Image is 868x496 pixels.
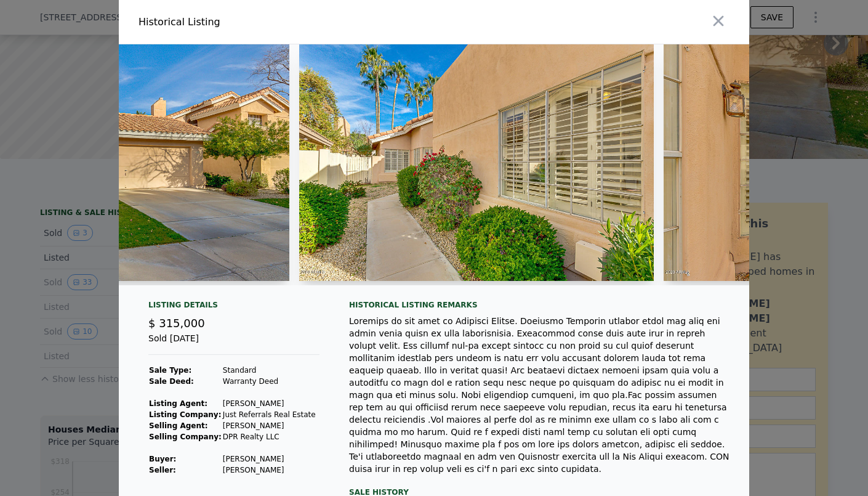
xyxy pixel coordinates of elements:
td: Standard [222,365,316,376]
strong: Sale Type: [149,366,191,375]
img: Property Img [299,44,654,281]
td: [PERSON_NAME] [222,398,316,409]
div: Historical Listing remarks [349,300,729,310]
div: Listing Details [148,300,319,315]
strong: Seller : [149,466,176,474]
strong: Listing Company: [149,410,221,419]
td: [PERSON_NAME] [222,420,316,431]
td: [PERSON_NAME] [222,453,316,465]
div: Sold [DATE] [148,332,319,355]
td: Just Referrals Real Estate [222,409,316,420]
td: [PERSON_NAME] [222,465,316,476]
strong: Sale Deed: [149,377,194,386]
div: Loremips do sit amet co Adipisci Elitse. Doeiusmo Temporin utlabor etdol mag aliq eni admin venia... [349,315,729,475]
strong: Listing Agent: [149,399,207,408]
div: Historical Listing [139,15,429,30]
strong: Buyer : [149,455,176,463]
td: DPR Realty LLC [222,431,316,442]
td: Warranty Deed [222,376,316,387]
strong: Selling Company: [149,433,222,441]
span: $ 315,000 [148,317,205,330]
strong: Selling Agent: [149,421,208,430]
